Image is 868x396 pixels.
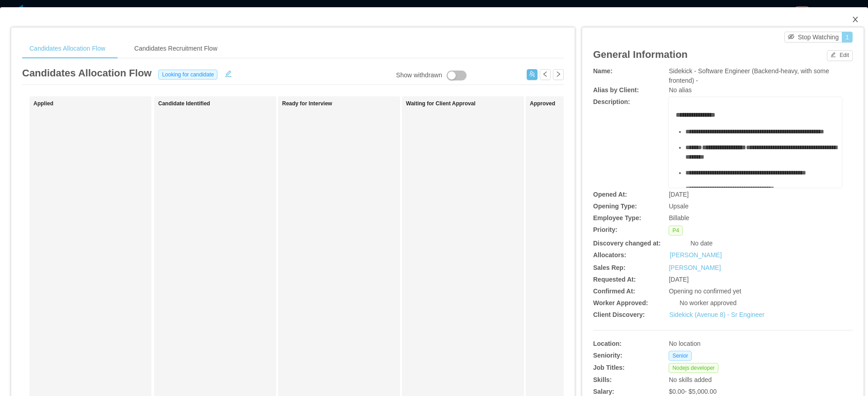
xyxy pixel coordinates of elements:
b: Allocators: [593,251,626,259]
b: Opening Type: [593,203,637,210]
b: Alias by Client: [593,86,639,94]
button: icon: eye-invisibleStop Watching [784,32,843,42]
h1: Applied [33,100,160,107]
b: Requested At: [593,276,636,283]
div: Show withdrawn [396,71,442,80]
b: Seniority: [593,352,623,359]
span: Upsale [669,203,689,210]
b: Opened At: [593,191,627,198]
span: No skills added [669,376,712,383]
span: No worker approved [679,299,736,306]
span: P4 [669,226,683,236]
b: Location: [593,340,622,347]
span: No alias [669,86,692,94]
h1: Candidate Identified [158,100,285,107]
div: Candidates Allocation Flow [22,38,113,59]
h1: Waiting for Client Approval [406,100,533,107]
button: Close [843,7,868,33]
span: [DATE] [669,276,689,283]
i: icon: close [852,16,859,23]
button: icon: usergroup-add [527,69,538,80]
b: Priority: [593,226,618,233]
span: Looking for candidate [158,70,217,80]
h1: Approved [530,100,656,107]
article: Candidates Allocation Flow [22,66,151,80]
button: icon: right [553,69,564,80]
div: rdw-editor [676,110,835,201]
b: Salary: [593,388,614,395]
div: No location [669,339,798,349]
b: Employee Type: [593,214,641,222]
b: Discovery changed at: [593,240,660,247]
button: icon: editEdit [827,50,853,61]
span: [DATE] [669,191,689,198]
article: General Information [593,47,688,62]
button: icon: edit [221,68,236,77]
div: rdw-wrapper [669,97,842,188]
button: 1 [842,32,853,42]
span: No date [690,240,712,247]
b: Skills: [593,376,612,383]
b: Description: [593,98,630,105]
span: $0.00 - $5,000.00 [669,388,717,395]
h1: Ready for Interview [282,100,409,107]
span: Senior [669,351,692,361]
span: Nodejs developer [669,363,718,373]
b: Worker Approved: [593,299,648,306]
div: Candidates Recruitment Flow [127,38,225,59]
b: Name: [593,67,613,75]
b: Confirmed At: [593,288,635,295]
span: Sidekick - Software Engineer (Backend-heavy, with some frontend) - [669,67,829,84]
a: [PERSON_NAME] [670,250,722,260]
b: Client Discovery: [593,311,645,318]
b: Job Titles: [593,364,625,371]
button: icon: left [540,69,551,80]
b: Sales Rep: [593,264,626,271]
span: Opening no confirmed yet [669,288,741,295]
a: Sidekick (Avenue 8) - Sr Engineer [669,311,764,318]
a: [PERSON_NAME] [669,264,721,271]
span: Billable [669,214,689,222]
